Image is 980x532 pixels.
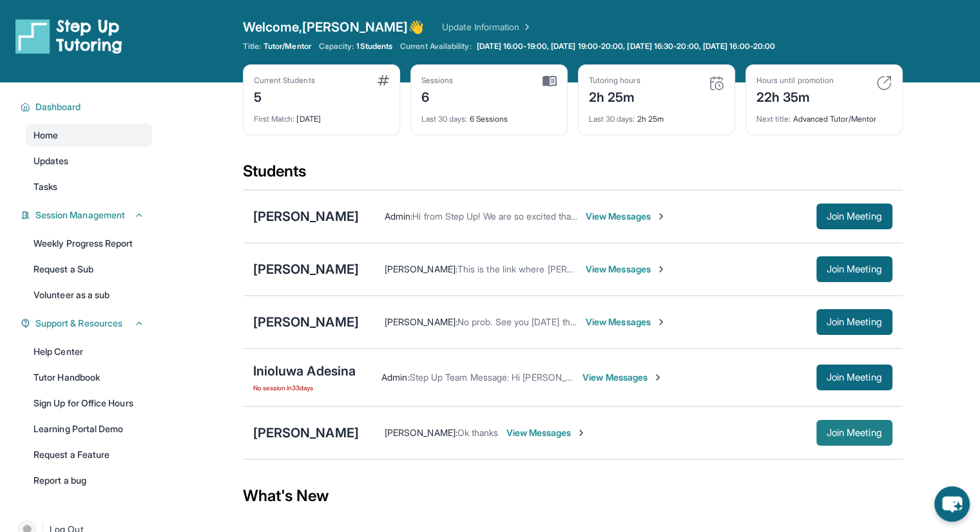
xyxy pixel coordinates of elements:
[816,256,892,282] button: Join Meeting
[26,283,152,307] a: Volunteer as a sub
[34,129,58,142] span: Home
[519,21,532,33] img: Chevron Right
[253,362,356,380] div: Inioluwa Adesina
[457,427,499,438] span: Ok thanks
[319,41,354,52] span: Capacity:
[506,426,586,439] span: View Messages
[243,18,425,36] span: Welcome, [PERSON_NAME] 👋
[457,316,590,327] span: No prob. See you [DATE] then. :)
[442,21,532,33] a: Update Information
[656,264,666,274] img: Chevron-Right
[253,207,359,225] div: [PERSON_NAME]
[378,75,389,86] img: card
[421,86,454,106] div: 6
[827,318,882,326] span: Join Meeting
[26,443,152,466] a: Request a Feature
[589,75,640,86] div: Tutoring hours
[35,209,125,222] span: Session Management
[26,258,152,281] a: Request a Sub
[656,211,666,222] img: Chevron-Right
[34,180,57,193] span: Tasks
[816,420,892,446] button: Join Meeting
[756,114,791,124] span: Next title :
[477,41,775,52] span: [DATE] 16:00-19:00, [DATE] 19:00-20:00, [DATE] 16:30-20:00, [DATE] 16:00-20:00
[385,427,457,438] span: [PERSON_NAME] :
[26,175,152,198] a: Tasks
[582,371,663,384] span: View Messages
[543,75,557,87] img: card
[30,209,144,222] button: Session Management
[589,114,635,124] span: Last 30 days :
[756,106,892,124] div: Advanced Tutor/Mentor
[876,75,892,91] img: card
[421,114,468,124] span: Last 30 days :
[30,100,144,113] button: Dashboard
[816,204,892,229] button: Join Meeting
[26,392,152,415] a: Sign Up for Office Hours
[934,486,970,522] button: chat-button
[827,213,882,220] span: Join Meeting
[474,41,778,52] a: [DATE] 16:00-19:00, [DATE] 19:00-20:00, [DATE] 16:30-20:00, [DATE] 16:00-20:00
[26,149,152,173] a: Updates
[586,316,666,328] span: View Messages
[254,106,389,124] div: [DATE]
[253,424,359,442] div: [PERSON_NAME]
[254,114,295,124] span: First Match :
[385,211,412,222] span: Admin :
[35,100,81,113] span: Dashboard
[653,372,663,383] img: Chevron-Right
[816,365,892,390] button: Join Meeting
[385,263,457,274] span: [PERSON_NAME] :
[756,75,834,86] div: Hours until promotion
[26,366,152,389] a: Tutor Handbook
[381,372,409,383] span: Admin :
[15,18,122,54] img: logo
[576,428,586,438] img: Chevron-Right
[26,417,152,441] a: Learning Portal Demo
[253,313,359,331] div: [PERSON_NAME]
[827,429,882,437] span: Join Meeting
[400,41,471,52] span: Current Availability:
[421,75,454,86] div: Sessions
[243,161,903,189] div: Students
[254,75,315,86] div: Current Students
[26,232,152,255] a: Weekly Progress Report
[356,41,392,52] span: 1 Students
[253,260,359,278] div: [PERSON_NAME]
[589,86,640,106] div: 2h 25m
[586,210,666,223] span: View Messages
[34,155,69,167] span: Updates
[254,86,315,106] div: 5
[656,317,666,327] img: Chevron-Right
[253,383,356,393] span: No session in 33 days
[589,106,724,124] div: 2h 25m
[243,41,261,52] span: Title:
[756,86,834,106] div: 22h 35m
[827,374,882,381] span: Join Meeting
[26,469,152,492] a: Report a bug
[243,468,903,524] div: What's New
[827,265,882,273] span: Join Meeting
[264,41,311,52] span: Tutor/Mentor
[586,263,666,276] span: View Messages
[30,317,144,330] button: Support & Resources
[26,340,152,363] a: Help Center
[35,317,122,330] span: Support & Resources
[816,309,892,335] button: Join Meeting
[385,316,457,327] span: [PERSON_NAME] :
[709,75,724,91] img: card
[421,106,557,124] div: 6 Sessions
[26,124,152,147] a: Home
